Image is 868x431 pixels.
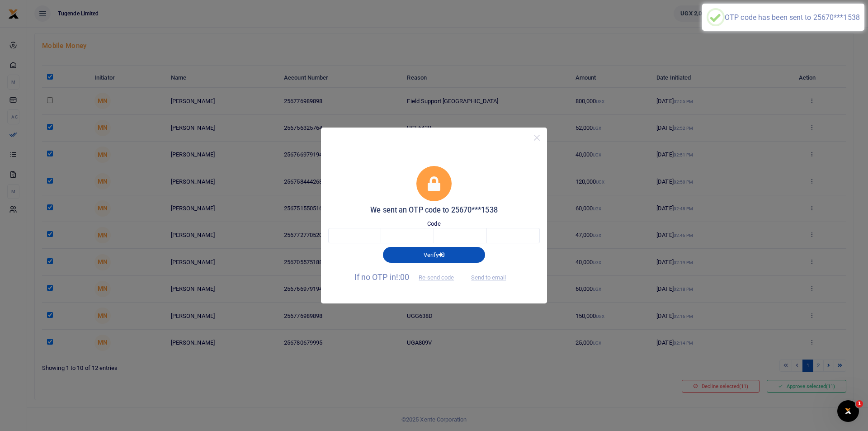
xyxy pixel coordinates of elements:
[354,272,462,282] span: If no OTP in
[396,272,409,282] span: !:00
[856,400,863,407] span: 1
[383,247,485,262] button: Verify
[427,219,440,228] label: Code
[725,13,860,22] div: OTP code has been sent to 25670***1538
[837,400,859,422] iframe: Intercom live chat
[328,206,540,215] h5: We sent an OTP code to 25670***1538
[530,131,543,144] button: Close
